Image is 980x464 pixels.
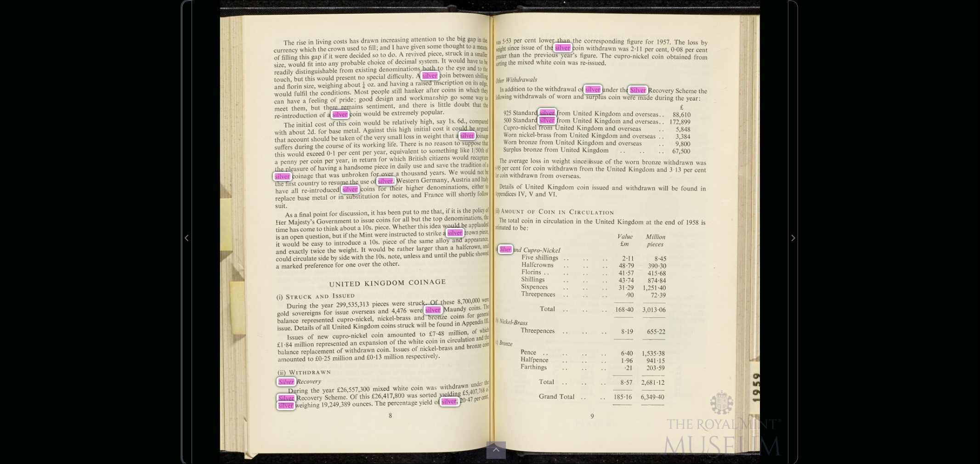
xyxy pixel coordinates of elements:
[359,96,380,102] span: good
[680,105,682,109] span: £
[275,68,291,75] span: readily
[595,115,649,122] span: Kingdmii
[368,58,383,65] span: choice
[509,52,517,57] span: than
[387,126,405,133] span: this
[443,43,463,50] span: thought
[561,52,575,59] span: year‘s
[431,102,433,107] span: is
[557,109,568,116] span: from
[438,101,464,108] span: little
[540,109,555,117] span: silver
[558,37,578,44] span: than
[433,125,449,132] span: cost
[388,58,397,65] span: of
[514,109,535,116] span: Standard
[570,131,586,138] span: United
[340,96,353,103] span: pride:
[320,112,329,118] span: of
[578,86,588,92] span: of
[508,46,518,51] span: Since
[442,58,445,63] span: It
[586,85,600,93] span: silver
[312,55,328,61] span: gap
[480,82,487,85] span: edge,
[504,132,514,137] span: Worn
[554,131,565,138] span: from
[312,105,325,111] span: but
[620,87,626,92] span: the
[367,74,383,80] span: special
[434,79,513,86] span: inscription
[646,39,659,45] span: for
[482,90,487,93] span: they
[337,120,355,127] span: this
[349,119,359,126] span: coin
[561,58,561,62] span: .
[390,80,406,87] span: having
[577,125,626,132] span: Kingdom
[596,56,597,59] span: -
[572,45,583,51] span: com
[364,109,379,116] span: would
[505,85,542,92] span: addition
[324,104,349,111] span: there
[292,105,306,112] span: them,
[329,54,332,58] span: it
[361,37,376,44] span: drawn
[504,111,509,115] span: 925
[315,121,332,127] span: cost
[376,96,406,102] span: design
[568,60,582,66] span: was
[496,62,506,65] span: sorting
[275,76,290,83] span: touch,
[466,87,477,92] span: which
[393,45,394,49] span: I
[414,125,428,132] span: initial
[341,60,363,67] span: probable
[381,36,406,43] span: increasing
[317,75,332,82] span: would
[419,58,437,65] span: system.
[446,49,460,56] span: struck
[413,102,438,108] span: there
[397,95,411,101] span: and
[627,36,630,46] span: f
[630,86,646,94] span: Silver
[411,36,433,43] span: attention
[606,125,620,131] span: and
[694,53,727,60] span: from
[420,119,452,125] span: high,
[539,124,550,130] span: from
[447,126,449,130] span: it
[437,119,449,125] span: say
[668,50,668,53] span: ,
[411,81,413,85] span: a
[659,53,660,56] span: .
[601,52,610,59] span: Tl
[537,44,546,51] span: of
[580,52,603,63] span: ﬁnuI-e
[467,66,474,70] span: and
[534,51,555,58] span: previous
[652,55,653,59] span: c
[586,44,612,51] span: withdrawn
[282,54,296,61] span: ﬁlling
[295,76,308,82] span: but
[474,80,477,85] span: its
[557,93,569,100] span: worn
[449,118,458,124] span: ls.
[396,58,414,65] span: decimal
[473,45,475,49] span: a
[309,97,326,104] span: feeling
[316,61,333,67] span: into
[623,114,631,119] span: ziiid
[473,102,480,107] span: that
[659,122,660,125] span: i
[501,59,502,62] span: .
[439,71,449,78] span: coin
[496,47,505,51] span: weight
[504,118,510,122] span: 500
[518,59,539,65] span: mixed
[287,83,300,90] span: ﬁorin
